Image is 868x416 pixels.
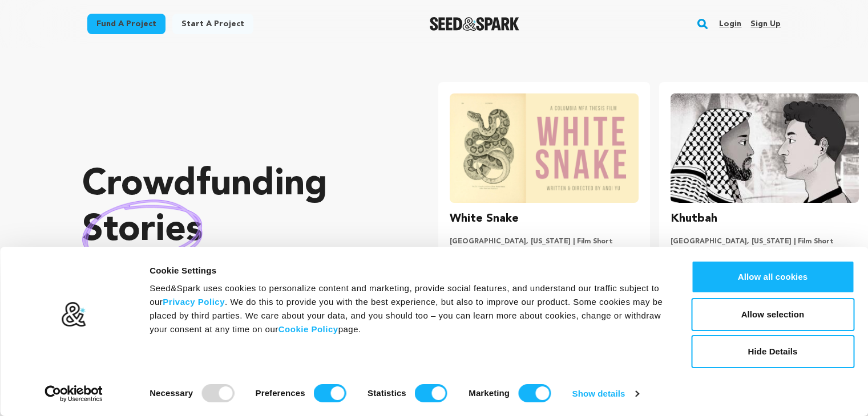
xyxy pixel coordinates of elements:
[450,93,638,203] img: White Snake image
[278,324,338,334] a: Cookie Policy
[163,297,225,307] a: Privacy Policy
[671,210,717,228] h3: Khutbah
[61,301,87,328] img: logo
[256,388,305,398] strong: Preferences
[82,162,393,299] p: Crowdfunding that .
[450,210,519,228] h3: White Snake
[691,298,854,331] button: Allow selection
[430,17,519,31] img: Seed&Spark Logo Dark Mode
[691,335,854,368] button: Hide Details
[572,385,639,402] a: Show details
[719,15,741,33] a: Login
[691,260,854,293] button: Allow all cookies
[87,14,165,34] a: Fund a project
[82,199,203,262] img: hand sketched image
[671,93,859,203] img: Khutbah image
[671,237,859,246] p: [GEOGRAPHIC_DATA], [US_STATE] | Film Short
[24,385,124,402] a: Usercentrics Cookiebot - opens in a new window
[750,15,781,33] a: Sign up
[172,14,253,34] a: Start a project
[450,237,638,246] p: [GEOGRAPHIC_DATA], [US_STATE] | Film Short
[430,17,519,31] a: Seed&Spark Homepage
[469,388,510,398] strong: Marketing
[368,388,406,398] strong: Statistics
[150,264,665,278] div: Cookie Settings
[150,388,193,398] strong: Necessary
[149,380,150,380] legend: Consent Selection
[150,282,665,336] div: Seed&Spark uses cookies to personalize content and marketing, provide social features, and unders...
